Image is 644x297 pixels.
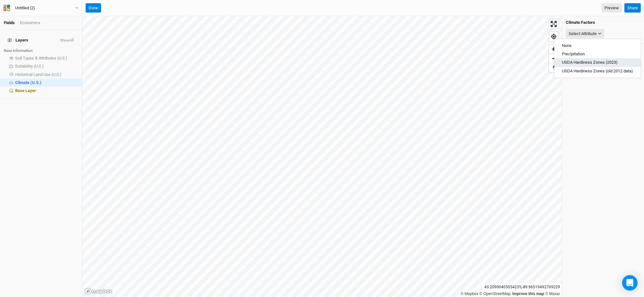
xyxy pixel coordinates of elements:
span: Base Layer [15,88,36,93]
button: Find my location [549,32,558,41]
a: OpenStreetMap [480,292,511,296]
a: Maxar [545,292,560,296]
div: Select Attribute [569,31,597,37]
span: None [562,43,572,48]
span: Soil Types & Attributes (U.S.) [15,56,67,60]
span: Historical Land Use (U.S.) [15,72,61,77]
a: Mapbox [461,292,478,296]
div: Soil Types & Attributes (U.S.) [15,56,78,61]
span: USDA Hardiness Zones (old 2012 data) [562,69,633,73]
div: 43.20900405054235 , -89.96519492769229 [483,284,562,291]
div: Untitled (2) [15,5,35,11]
span: USDA Hardiness Zones (2023) [562,60,618,65]
div: Economics [20,20,40,26]
div: Base Layer [15,88,78,93]
button: Untitled (2) [3,5,79,12]
button: Done [86,3,101,13]
a: Fields [4,20,15,25]
div: Historical Land Use (U.S.) [15,72,78,77]
button: Select Attribute [566,29,604,39]
span: Climate (U.S.) [15,80,42,85]
button: Reset bearing to north [549,63,558,72]
button: Zoom out [549,54,558,63]
span: Zoom out [549,54,558,63]
button: ShowAll [60,38,74,43]
a: Mapbox logo [84,288,113,295]
h4: Climate Factors [566,20,640,25]
a: Improve this map [512,292,544,296]
a: Preview [602,3,622,13]
div: Climate (U.S.) [15,80,78,85]
span: Suitability (U.S.) [15,64,44,69]
div: Open Intercom Messenger [622,275,638,291]
button: Share [624,3,641,13]
span: Layers [8,38,28,43]
button: Enter fullscreen [549,19,558,29]
div: Suitability (U.S.) [15,64,78,69]
span: Precipitation [562,51,585,56]
button: Zoom in [549,44,558,54]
